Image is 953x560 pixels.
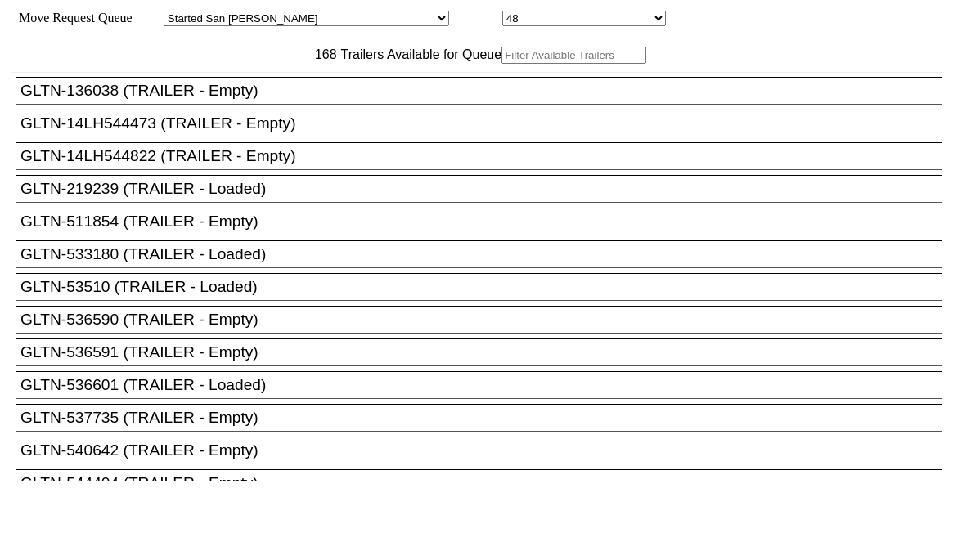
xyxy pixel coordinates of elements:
[307,47,337,61] span: 168
[11,11,133,25] span: Move Request Queue
[20,245,952,263] div: GLTN-533180 (TRAILER - Loaded)
[20,409,952,427] div: GLTN-537735 (TRAILER - Empty)
[20,278,952,296] div: GLTN-53510 (TRAILER - Loaded)
[20,441,952,459] div: GLTN-540642 (TRAILER - Empty)
[20,147,952,165] div: GLTN-14LH544822 (TRAILER - Empty)
[20,376,952,394] div: GLTN-536601 (TRAILER - Loaded)
[135,11,160,25] span: Area
[20,311,952,329] div: GLTN-536590 (TRAILER - Empty)
[501,47,646,64] input: Filter Available Trailers
[20,114,952,132] div: GLTN-14LH544473 (TRAILER - Empty)
[20,343,952,361] div: GLTN-536591 (TRAILER - Empty)
[20,180,952,198] div: GLTN-219239 (TRAILER - Loaded)
[452,11,499,25] span: Location
[337,47,502,61] span: Trailers Available for Queue
[20,213,952,231] div: GLTN-511854 (TRAILER - Empty)
[20,474,952,492] div: GLTN-544404 (TRAILER - Empty)
[20,82,952,100] div: GLTN-136038 (TRAILER - Empty)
